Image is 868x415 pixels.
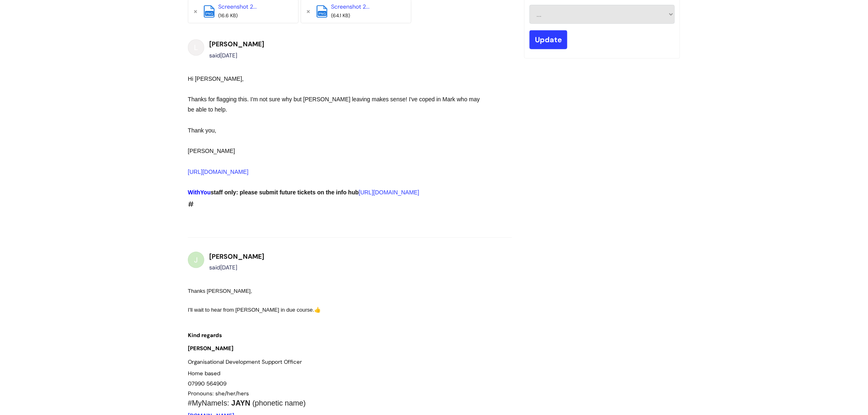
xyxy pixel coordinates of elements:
[188,94,482,115] div: ​Thanks for flagging this. I'm not sure why but [PERSON_NAME] leaving makes sense! I've coped in ...
[188,286,482,296] div: Thanks [PERSON_NAME],
[209,262,264,273] div: said
[188,146,482,156] div: [PERSON_NAME]
[205,11,214,16] span: png
[318,11,327,16] span: png
[218,11,284,21] div: (16.6 KB)
[209,40,264,48] b: [PERSON_NAME]
[220,52,237,59] span: Thu, 25 Sep, 2025 at 9:36 AM
[188,305,482,315] div: I'll wait to hear from [PERSON_NAME] in due course.👍
[331,11,397,21] div: (64.1 KB)
[188,399,229,408] span: #MyNameIs:
[188,189,211,196] span: WithYou
[188,125,482,136] div: Thank you,
[220,264,237,271] span: Thu, 25 Sep, 2025 at 9:50 AM
[188,252,204,268] div: J
[209,252,264,261] b: [PERSON_NAME]
[188,345,233,352] span: [PERSON_NAME]
[188,74,482,84] div: Hi [PERSON_NAME],
[331,3,370,10] a: Screenshot 2...
[359,189,420,196] a: [URL][DOMAIN_NAME]
[209,50,264,61] div: said
[188,74,482,211] div: #
[188,332,222,339] span: Kind regards
[188,380,226,387] span: 07990 564909
[188,358,302,365] span: Organisational Development Support Officer
[231,399,250,408] b: JAYN
[530,30,567,49] input: Update
[188,169,249,175] a: [URL][DOMAIN_NAME]
[188,370,220,377] span: Home based
[252,399,306,408] span: (phonetic name)
[188,390,249,397] span: Pronouns: she/her/hers
[188,189,359,196] strong: staff only: please submit future tickets on the info hub
[188,39,204,56] div: L
[218,3,257,10] a: Screenshot 2...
